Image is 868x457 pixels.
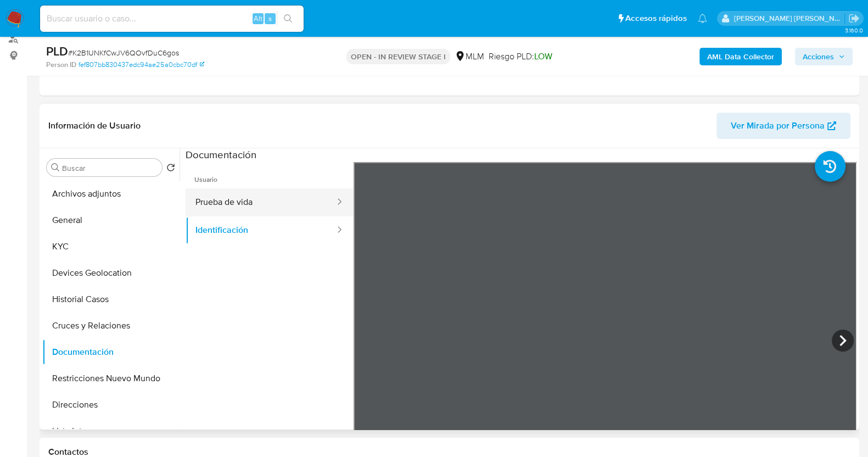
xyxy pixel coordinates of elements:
button: Ver Mirada por Persona [716,113,850,139]
button: Historial Casos [42,286,180,313]
a: fef807bb830437edc94ae25a0cbc70df [79,60,204,70]
button: Acciones [795,48,853,65]
b: Person ID [46,60,76,70]
span: Alt [254,13,262,24]
span: Ver Mirada por Persona [731,113,825,139]
button: Volver al orden por defecto [166,163,175,175]
span: s [268,13,272,24]
span: 3.160.0 [844,26,863,35]
button: Direcciones [42,392,180,418]
b: PLD [46,42,68,60]
p: OPEN - IN REVIEW STAGE I [346,49,450,64]
button: Lista Interna [42,418,180,444]
div: MLM [455,51,484,63]
button: AML Data Collector [699,48,782,65]
button: Archivos adjuntos [42,181,180,207]
span: # K2B1UNKfCwJV6QOvfDuC6gos [68,47,179,58]
button: search-icon [277,11,299,26]
span: Acciones [803,48,834,65]
button: Devices Geolocation [42,260,180,286]
button: Restricciones Nuevo Mundo [42,365,180,392]
button: KYC [42,233,180,260]
p: baltazar.cabreradupeyron@mercadolibre.com.mx [734,13,845,24]
b: AML Data Collector [707,48,774,65]
button: General [42,207,180,233]
button: Cruces y Relaciones [42,313,180,339]
input: Buscar usuario o caso... [40,12,304,26]
a: Salir [848,13,860,24]
h1: Información de Usuario [48,120,141,131]
button: Documentación [42,339,180,365]
a: Notificaciones [698,14,707,23]
input: Buscar [62,163,158,173]
span: Riesgo PLD: [489,51,552,63]
span: LOW [534,50,552,63]
button: Buscar [51,163,60,172]
span: Accesos rápidos [625,13,687,24]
